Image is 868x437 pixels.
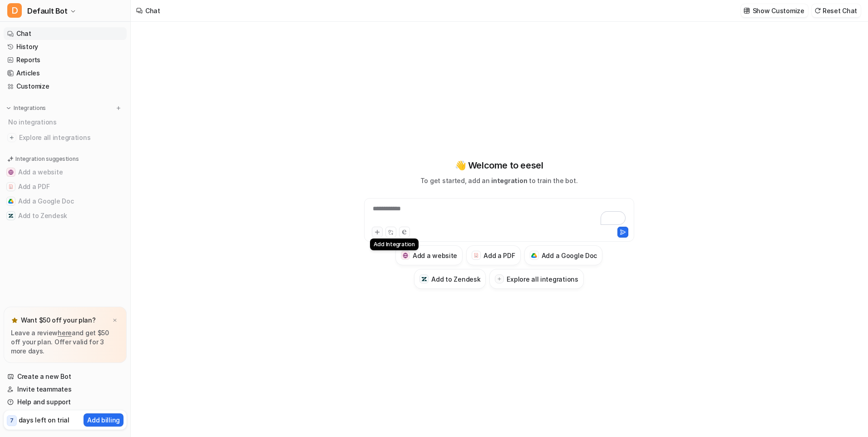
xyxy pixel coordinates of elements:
h3: Add to Zendesk [431,274,480,284]
button: Add a Google DocAdd a Google Doc [524,245,603,265]
p: days left on trial [19,415,69,425]
button: Add billing [84,413,123,427]
button: Add a PDFAdd a PDF [4,179,127,194]
p: Integrations [14,104,46,112]
a: Create a new Bot [4,370,127,383]
button: Add to ZendeskAdd to Zendesk [4,209,127,223]
img: Add a website [403,253,409,258]
img: Add a PDF [8,184,14,189]
div: No integrations [5,114,127,129]
button: Add a Google DocAdd a Google Doc [4,194,127,209]
img: customize [744,7,750,14]
span: Default Bot [27,5,68,17]
p: Show Customize [753,6,804,15]
button: Show Customize [741,4,808,17]
div: Chat [145,6,160,15]
div: Add Integration [370,238,419,250]
img: Add to Zendesk [421,276,427,282]
a: History [4,40,127,53]
a: Invite teammates [4,383,127,396]
a: here [58,329,72,337]
h3: Add a PDF [483,251,515,260]
p: Want $50 off your plan? [21,316,96,325]
img: Add a PDF [473,253,479,258]
p: To get started, add an to train the bot. [420,176,577,185]
button: Add a websiteAdd a website [395,245,463,265]
button: Integrations [4,104,49,113]
img: menu_add.svg [115,105,122,111]
a: Customize [4,80,127,93]
p: Leave a review and get $50 off your plan. Offer valid for 3 more days. [11,328,119,356]
a: Help and support [4,396,127,408]
a: Chat [4,27,127,40]
span: integration [491,177,527,184]
h3: Add a Google Doc [542,251,597,260]
a: Explore all integrations [4,131,127,144]
button: Add a PDFAdd a PDF [466,245,520,265]
button: Add to ZendeskAdd to Zendesk [414,269,486,289]
p: Integration suggestions [15,155,79,163]
a: Articles [4,67,127,79]
img: expand menu [5,105,12,111]
button: Explore all integrations [489,269,583,289]
span: D [7,3,22,18]
img: Add a Google Doc [531,253,537,258]
h3: Explore all integrations [507,274,578,284]
div: To enrich screen reader interactions, please activate Accessibility in Grammarly extension settings [366,204,632,225]
button: Reset Chat [812,4,861,17]
h3: Add a website [413,251,457,260]
img: reset [814,7,821,14]
img: Add a Google Doc [8,199,14,204]
img: star [11,317,18,324]
p: 👋 Welcome to eesel [455,159,543,172]
button: Add a websiteAdd a website [4,165,127,179]
img: x [112,318,118,323]
span: Explore all integrations [19,130,123,145]
a: Reports [4,54,127,66]
img: Add to Zendesk [8,213,14,218]
img: Add a website [8,169,14,175]
p: Add billing [87,415,120,425]
img: explore all integrations [7,133,16,142]
p: 7 [10,417,14,425]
